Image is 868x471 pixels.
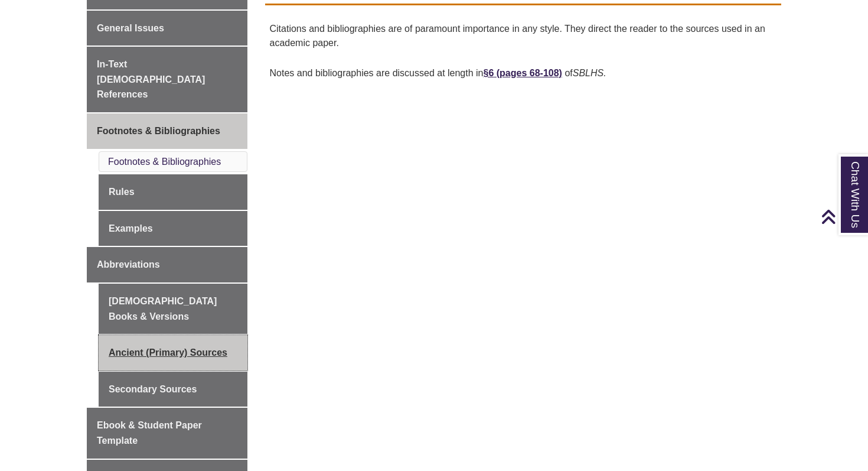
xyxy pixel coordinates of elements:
[99,211,247,246] a: Examples
[270,17,777,55] p: Citations and bibliographies are of paramount importance in any style. They direct the reader to ...
[87,47,247,112] a: In-Text [DEMOGRAPHIC_DATA] References
[97,420,202,446] span: Ebook & Student Paper Template
[97,59,205,99] span: In-Text [DEMOGRAPHIC_DATA] References
[573,68,606,78] em: SBLHS.
[564,68,572,78] span: of
[484,68,497,78] a: §6
[97,259,160,269] span: Abbreviations
[99,372,247,407] a: Secondary Sources
[87,11,247,46] a: General Issues
[484,68,494,78] strong: §6
[500,68,562,78] a: pages 68-108)
[270,68,497,78] span: Notes and bibliographies are discussed at length in
[99,174,247,210] a: Rules
[108,157,221,167] a: Footnotes & Bibliographies
[87,247,247,282] a: Abbreviations
[87,408,247,458] a: Ebook & Student Paper Template
[497,68,500,78] a: (
[87,113,247,149] a: Footnotes & Bibliographies
[97,23,164,33] span: General Issues
[99,335,247,371] a: Ancient (Primary) Sources
[99,284,247,334] a: [DEMOGRAPHIC_DATA] Books & Versions
[821,209,865,225] a: Back to Top
[97,126,220,136] span: Footnotes & Bibliographies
